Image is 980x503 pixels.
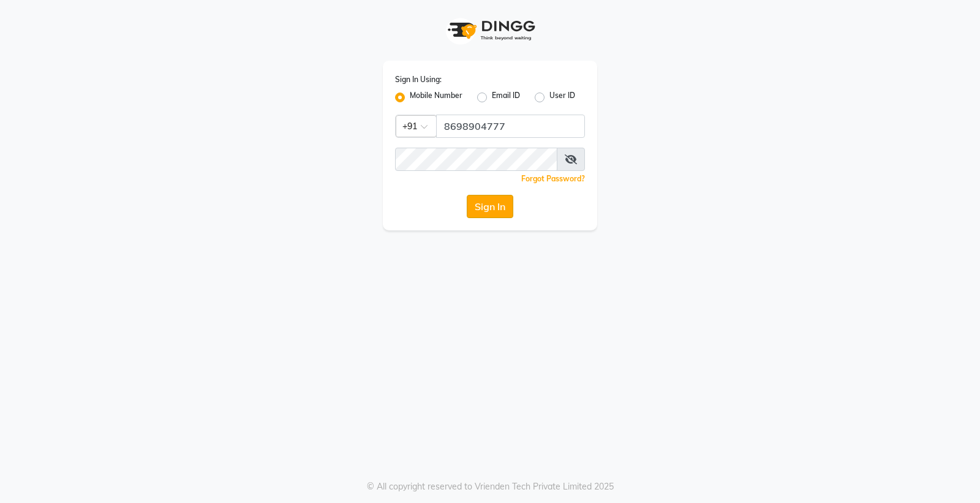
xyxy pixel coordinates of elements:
label: Mobile Number [410,90,462,105]
a: Forgot Password? [521,174,585,183]
input: Username [395,148,557,171]
label: Sign In Using: [395,74,442,85]
label: User ID [549,90,575,105]
input: Username [436,115,585,138]
img: logo1.svg [441,12,539,48]
button: Sign In [467,195,513,218]
label: Email ID [492,90,520,105]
